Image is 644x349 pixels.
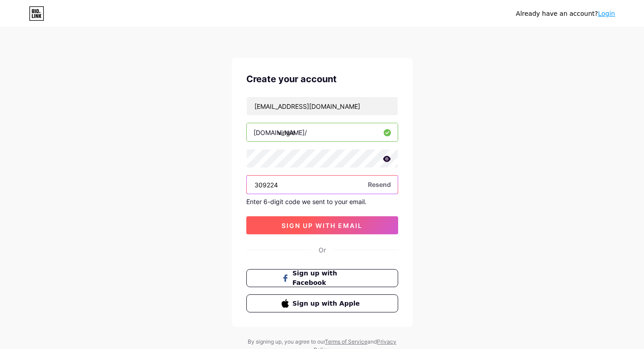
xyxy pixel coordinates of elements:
input: username [247,123,398,141]
span: Sign up with Facebook [292,269,362,288]
span: sign up with email [282,222,362,229]
button: sign up with email [246,216,398,234]
button: Sign up with Facebook [246,269,398,287]
div: Already have an account? [516,9,615,19]
input: Email [247,97,398,115]
a: Terms of Service [325,338,367,345]
div: Enter 6-digit code we sent to your email. [246,198,398,205]
span: Sign up with Apple [292,299,362,308]
span: Resend [368,180,391,189]
div: Create your account [246,72,398,86]
button: Sign up with Apple [246,294,398,312]
div: Or [319,245,326,255]
a: Login [598,10,615,17]
div: [DOMAIN_NAME]/ [254,128,307,137]
input: Paste login code [247,176,398,194]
